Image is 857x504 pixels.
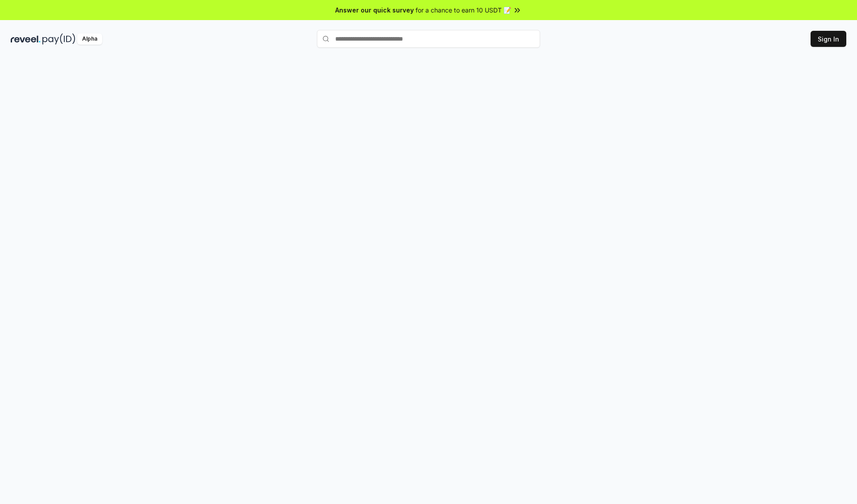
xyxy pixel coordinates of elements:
button: Sign In [811,31,846,47]
img: reveel_dark [11,33,41,45]
span: for a chance to earn 10 USDT 📝 [416,5,511,15]
span: Answer our quick survey [335,5,414,15]
img: pay_id [42,33,75,45]
div: Alpha [77,33,102,45]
